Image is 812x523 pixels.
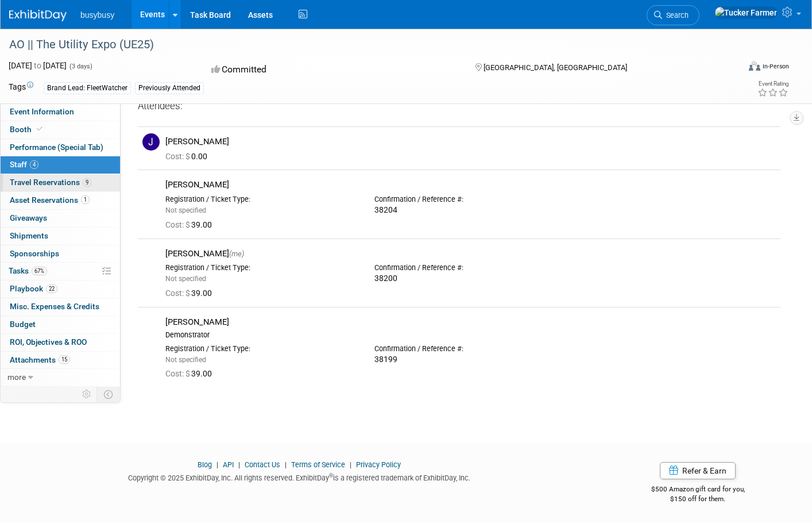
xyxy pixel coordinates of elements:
[97,387,121,402] td: Toggle Event Tabs
[9,61,67,70] span: [DATE] [DATE]
[165,263,357,272] div: Registration / Ticket Type:
[660,462,736,479] a: Refer & Earn
[235,460,243,469] span: |
[10,178,91,187] span: Travel Reservations
[165,369,191,378] span: Cost: $
[607,494,789,504] div: $150 off for them.
[1,192,120,209] a: Asset Reservations1
[374,195,566,204] div: Confirmation / Reference #:
[10,337,87,347] span: ROI, Objectives & ROO
[165,369,216,378] span: 39.00
[223,460,234,469] a: API
[647,5,699,25] a: Search
[9,10,67,21] img: ExhibitDay
[80,10,114,20] span: busybusy
[714,6,778,19] img: Tucker Farmer
[1,210,120,227] a: Giveaways
[1,263,120,280] a: Tasks67%
[374,274,566,284] div: 38200
[10,125,45,134] span: Booth
[229,249,244,258] span: (me)
[1,334,120,351] a: ROI, Objectives & ROO
[83,178,91,187] span: 9
[9,81,33,94] td: Tags
[214,460,221,469] span: |
[32,267,47,275] span: 67%
[10,320,36,329] span: Budget
[356,460,401,469] a: Privacy Policy
[5,34,722,55] div: AO || The Utility Expo (UE25)
[374,344,566,353] div: Confirmation / Reference #:
[165,344,357,353] div: Registration / Ticket Type:
[1,352,120,369] a: Attachments15
[10,302,99,311] span: Misc. Expenses & Credits
[165,195,357,204] div: Registration / Ticket Type:
[68,63,92,70] span: (3 days)
[208,60,457,80] div: Committed
[165,220,216,229] span: 39.00
[165,136,776,147] div: [PERSON_NAME]
[1,369,120,386] a: more
[44,82,131,94] div: Brand Lead: FleetWatcher
[10,231,48,240] span: Shipments
[757,81,788,87] div: Event Rating
[1,280,120,298] a: Playbook22
[165,289,191,298] span: Cost: $
[10,160,38,169] span: Staff
[9,266,47,275] span: Tasks
[374,205,566,216] div: 38204
[1,103,120,121] a: Event Information
[10,355,70,364] span: Attachments
[138,99,780,114] div: Attendees:
[1,245,120,263] a: Sponsorships
[484,63,627,72] span: [GEOGRAPHIC_DATA], [GEOGRAPHIC_DATA]
[607,477,789,503] div: $500 Amazon gift card for you,
[1,174,120,191] a: Travel Reservations9
[7,372,26,382] span: more
[291,460,345,469] a: Terms of Service
[245,460,280,469] a: Contact Us
[1,139,120,156] a: Performance (Special Tab)
[77,387,97,402] td: Personalize Event Tab Strip
[30,160,38,169] span: 4
[1,316,120,333] a: Budget
[9,470,590,483] div: Copyright © 2025 ExhibitDay, Inc. All rights reserved. ExhibitDay is a registered trademark of Ex...
[165,220,191,229] span: Cost: $
[165,330,776,340] div: Demonstrator
[165,206,206,214] span: Not specified
[1,156,120,174] a: Staff4
[749,61,760,71] img: Format-Inperson.png
[165,248,776,259] div: [PERSON_NAME]
[32,61,43,70] span: to
[165,152,212,161] span: 0.00
[282,460,289,469] span: |
[347,460,354,469] span: |
[37,126,42,132] i: Booth reservation complete
[1,298,120,316] a: Misc. Expenses & Credits
[198,460,212,469] a: Blog
[46,284,57,293] span: 22
[165,289,216,298] span: 39.00
[10,107,74,116] span: Event Information
[142,133,160,151] img: J.jpg
[674,60,790,77] div: Event Format
[165,356,206,364] span: Not specified
[329,472,333,479] sup: ®
[165,152,191,161] span: Cost: $
[10,213,47,222] span: Giveaways
[135,82,204,94] div: Previously Attended
[1,121,120,139] a: Booth
[1,228,120,245] a: Shipments
[165,275,206,283] span: Not specified
[662,11,689,20] span: Search
[59,355,70,364] span: 15
[762,62,789,71] div: In-Person
[10,284,57,293] span: Playbook
[10,143,103,152] span: Performance (Special Tab)
[10,249,59,258] span: Sponsorships
[374,263,566,272] div: Confirmation / Reference #:
[10,195,90,205] span: Asset Reservations
[374,355,566,365] div: 38199
[81,195,90,204] span: 1
[165,317,776,328] div: [PERSON_NAME]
